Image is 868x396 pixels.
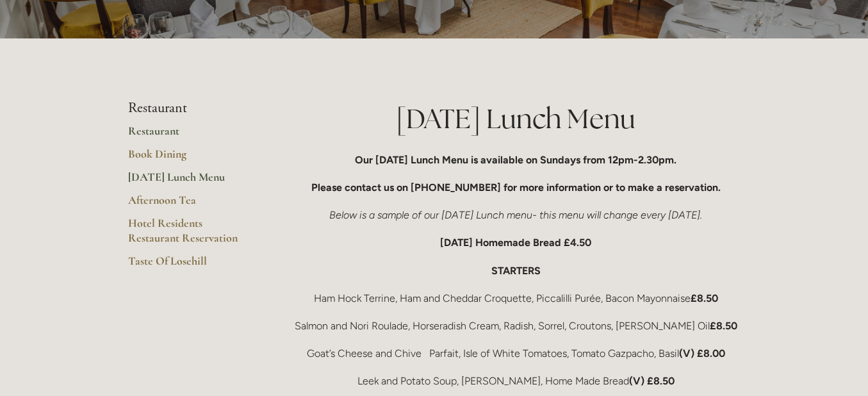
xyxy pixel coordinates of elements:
p: Goat’s Cheese and Chive Parfait, Isle of White Tomatoes, Tomato Gazpacho, Basil [291,345,741,362]
a: Book Dining [128,147,250,170]
strong: £8.50 [710,320,737,332]
a: [DATE] Lunch Menu [128,170,250,193]
strong: [DATE] Homemade Bread £4.50 [440,236,591,249]
strong: Our [DATE] Lunch Menu is available on Sundays from 12pm-2.30pm. [355,154,676,166]
h1: [DATE] Lunch Menu [291,100,741,138]
li: Restaurant [128,100,250,117]
em: Below is a sample of our [DATE] Lunch menu- this menu will change every [DATE]. [329,209,702,221]
strong: (V) £8.00 [679,347,725,359]
p: Salmon and Nori Roulade, Horseradish Cream, Radish, Sorrel, Croutons, [PERSON_NAME] Oil [291,317,741,334]
p: Leek and Potato Soup, [PERSON_NAME], Home Made Bread [291,372,741,390]
a: Hotel Residents Restaurant Reservation [128,216,250,254]
strong: Please contact us on [PHONE_NUMBER] for more information or to make a reservation. [311,181,721,194]
strong: STARTERS [491,265,541,277]
strong: (V) £8.50 [629,375,675,387]
a: Restaurant [128,124,250,147]
strong: £8.50 [691,292,718,304]
a: Afternoon Tea [128,193,250,216]
a: Taste Of Losehill [128,254,250,277]
p: Ham Hock Terrine, Ham and Cheddar Croquette, Piccalilli Purée, Bacon Mayonnaise [291,290,741,307]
